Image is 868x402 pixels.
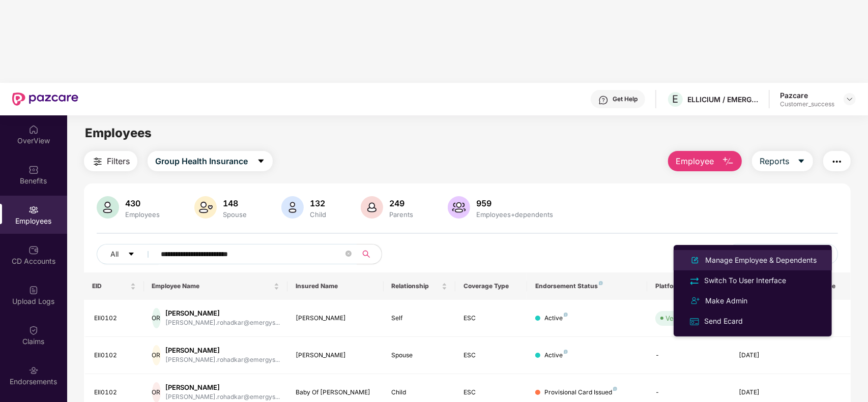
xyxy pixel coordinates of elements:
img: svg+xml;base64,PHN2ZyB4bWxucz0iaHR0cDovL3d3dy53My5vcmcvMjAwMC9zdmciIHdpZHRoPSIxNiIgaGVpZ2h0PSIxNi... [689,316,700,327]
div: ELLICIUM / EMERGYS SOLUTIONS PRIVATE LIMITED [687,95,759,104]
img: New Pazcare Logo [12,92,78,106]
div: Send Ecard [702,316,745,327]
div: Get Help [613,95,638,103]
th: Employee Name [144,272,288,300]
span: Employee Name [152,282,272,290]
div: Switch To User Interface [702,275,788,286]
span: Relationship [392,282,440,290]
img: svg+xml;base64,PHN2ZyB4bWxucz0iaHR0cDovL3d3dy53My5vcmcvMjAwMC9zdmciIHhtbG5zOnhsaW5rPSJodHRwOi8vd3... [689,254,701,266]
div: Customer_success [780,100,834,108]
th: Relationship [384,272,455,300]
div: Pazcare [780,90,834,100]
div: Manage Employee & Dependents [703,255,819,266]
img: svg+xml;base64,PHN2ZyB4bWxucz0iaHR0cDovL3d3dy53My5vcmcvMjAwMC9zdmciIHdpZHRoPSIyNCIgaGVpZ2h0PSIyNC... [689,295,701,307]
img: svg+xml;base64,PHN2ZyBpZD0iSGVscC0zMngzMiIgeG1sbnM9Imh0dHA6Ly93d3cudzMub3JnLzIwMDAvc3ZnIiB3aWR0aD... [598,95,609,105]
span: E [673,93,679,105]
div: Make Admin [703,295,749,306]
th: EID [84,272,144,300]
img: svg+xml;base64,PHN2ZyBpZD0iRHJvcGRvd24tMzJ4MzIiIHhtbG5zPSJodHRwOi8vd3d3LnczLm9yZy8yMDAwL3N2ZyIgd2... [846,95,854,103]
img: svg+xml;base64,PHN2ZyB4bWxucz0iaHR0cDovL3d3dy53My5vcmcvMjAwMC9zdmciIHdpZHRoPSIyNCIgaGVpZ2h0PSIyNC... [689,275,700,287]
span: EID [92,282,128,290]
